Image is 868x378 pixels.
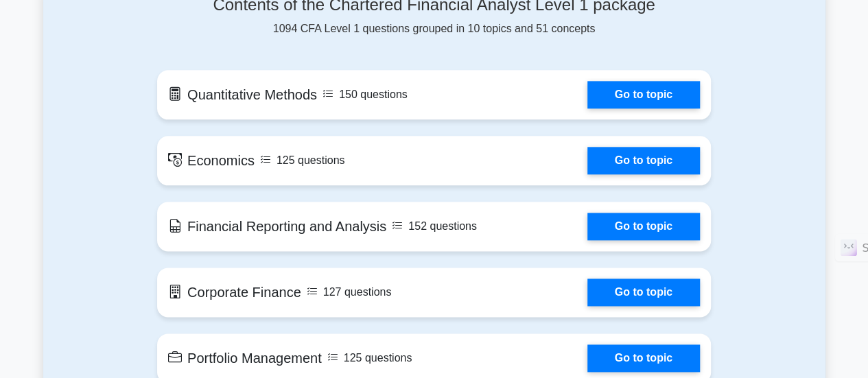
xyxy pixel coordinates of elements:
a: Go to topic [587,147,700,174]
a: Go to topic [587,279,700,306]
a: Go to topic [587,81,700,108]
a: Go to topic [587,344,700,372]
a: Go to topic [587,213,700,240]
